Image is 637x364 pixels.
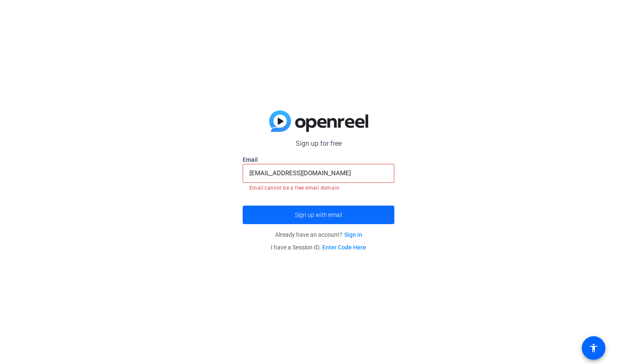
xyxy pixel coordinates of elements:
[269,110,368,132] img: blue-gradient.svg
[249,183,388,192] mat-error: Email cannot be a free email domain
[243,139,394,149] p: Sign up for free
[271,244,366,251] span: I have a Session ID.
[243,155,394,164] label: Email
[589,343,599,353] mat-icon: accessibility
[344,231,362,238] a: Sign in
[322,244,366,251] a: Enter Code Here
[249,168,388,178] input: Enter Email Address
[243,206,394,224] button: Sign up with email
[275,231,362,238] span: Already have an account?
